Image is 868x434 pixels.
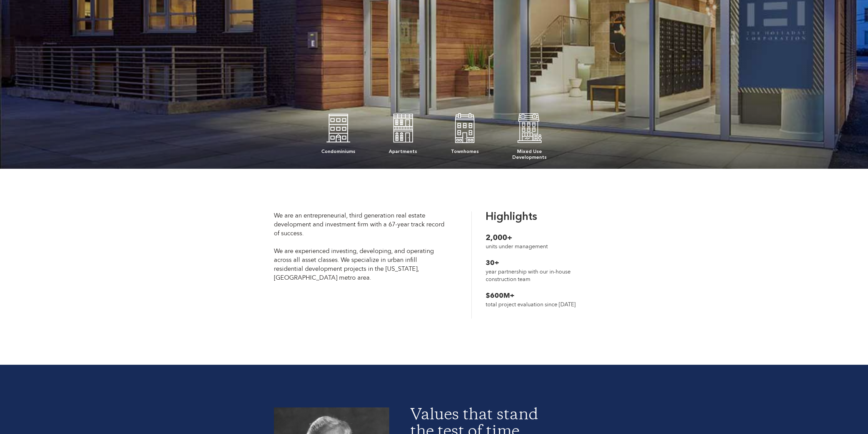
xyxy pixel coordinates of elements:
li: units under management ‍ [485,243,584,258]
li: year partnership with our in-house construction team ‍ [485,268,584,291]
li: 30+ [485,258,584,268]
li: 2,000+ [485,233,584,243]
div: Condominiums [321,145,355,154]
div: Apartments [389,145,417,154]
div: Mixed Use Developments [512,145,547,160]
li: total project evaluation since [DATE] [485,301,584,308]
li: Highlights ‍ [485,211,584,233]
div: Townhomes [451,145,479,154]
div: We are an entrepreneurial, third generation real estate development and investment firm with a 67... [274,211,445,282]
li: $600M+ [485,291,584,301]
